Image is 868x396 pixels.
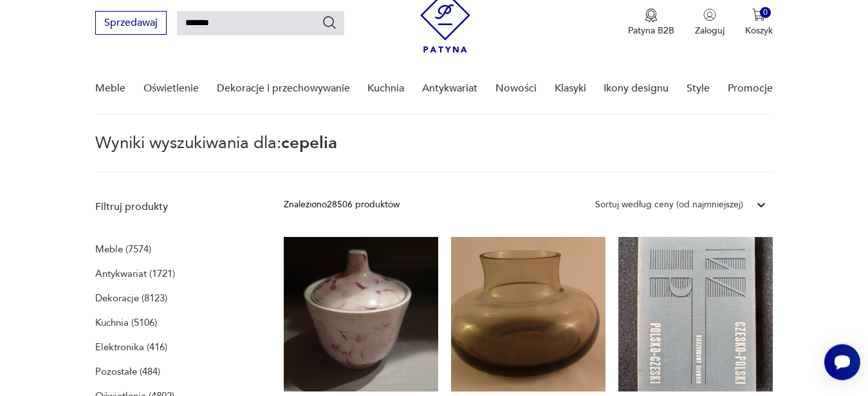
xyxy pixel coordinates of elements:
a: Dekoracje i przechowywanie [217,64,350,114]
p: Zaloguj [695,25,725,37]
a: Dekoracje (8123) [95,290,167,308]
iframe: Smartsupp widget button [824,344,860,381]
div: Znaleziono 28506 produktów [284,198,400,212]
button: Sprzedawaj [95,12,167,35]
div: Sortuj według ceny (od najmniejszej) [595,198,743,212]
a: Ikona medaluPatyna B2B [628,9,674,37]
img: Ikonka użytkownika [703,9,716,22]
a: Nowości [495,64,537,114]
span: cepelia [281,132,337,155]
a: Style [687,64,710,114]
button: 0Koszyk [745,9,773,37]
a: Klasyki [555,64,586,114]
a: Elektronika (416) [95,339,167,357]
button: Szukaj [322,15,337,31]
p: Patyna B2B [628,25,674,37]
p: Filtruj produkty [95,200,253,214]
a: Meble (7574) [95,241,151,259]
a: Pozostałe (484) [95,363,160,381]
div: 0 [760,8,771,19]
p: Wyniki wyszukiwania dla: [95,136,772,173]
img: Ikona koszyka [752,9,765,22]
button: Patyna B2B [628,9,674,37]
img: Ikona medalu [645,9,658,23]
a: Promocje [728,64,773,114]
button: Zaloguj [695,9,725,37]
a: Meble [95,64,125,114]
a: Oświetlenie [143,64,199,114]
a: Antykwariat [422,64,477,114]
a: Ikony designu [604,64,669,114]
a: Sprzedawaj [95,20,167,29]
a: Kuchnia [367,64,404,114]
a: Kuchnia (5106) [95,314,157,332]
p: Koszyk [745,25,773,37]
a: Antykwariat (1721) [95,265,175,283]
